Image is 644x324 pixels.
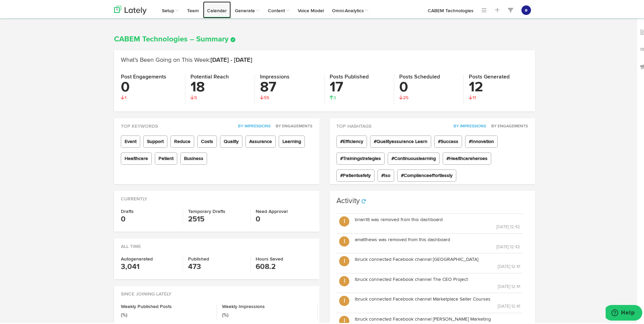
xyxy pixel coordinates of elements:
h4: Need Approval [256,208,313,213]
h1: CABEM Technologies – Summary [114,34,535,42]
h4: Posts Generated [469,73,528,79]
h4: Weekly Published Posts [121,303,211,308]
span: Quality [220,134,242,146]
span: Patient [155,151,177,163]
h4: Posts Published [330,73,389,79]
p: [DATE] 12:42 [355,242,520,249]
h4: Post Engagements [121,73,180,79]
span: #Efficiency [336,134,367,146]
h4: Hours Saved [256,255,313,260]
span: #Innovation [465,134,498,146]
div: Top Keywords [114,117,319,128]
button: l [339,215,349,225]
h3: 12 [469,79,528,93]
p: lbruck connected Facebook channel [GEOGRAPHIC_DATA] [355,255,520,262]
p: amatthews was removed from this dashboard [355,235,520,242]
h2: What’s Been Going on This Week: [121,56,528,62]
button: By Engagements [487,122,528,128]
span: #Iso [378,168,394,180]
h4: Published [188,255,245,260]
button: e [521,4,531,14]
span: #Trainingstrategies [336,151,385,163]
small: (%) [121,311,127,316]
iframe: Opens a widget where you can find more information [606,304,642,321]
button: l [339,275,349,285]
h3: 3,041 [121,260,178,271]
span: #Success [434,134,462,146]
span: #Complianceeffortlessly [397,168,456,180]
h4: Autogenerated [121,255,178,260]
button: l [339,294,349,305]
span: Business [180,151,207,163]
p: lbruck connected Facebook channel The CEO Project [355,275,520,282]
p: [DATE] 12:41 [355,262,520,269]
div: Top Hashtags [330,117,535,128]
span: 1 [121,94,126,99]
span: #Patientsafety [336,168,374,180]
span: #Qualityassurance Learn [370,134,431,146]
span: #Healthcareheroes [443,151,491,163]
button: By Engagements [272,122,313,128]
h3: 608.2 [256,260,313,271]
span: Support [143,134,167,146]
button: By Impressions [450,122,486,128]
small: (%) [222,311,228,316]
span: 11 [469,94,476,99]
span: 5 [190,94,197,99]
h3: 473 [188,260,245,271]
h3: 0 [399,79,458,93]
h4: Potential Reach [190,73,250,79]
p: lbruck connected Facebook channel Marketplace Seller Courses [355,294,520,301]
h4: Temporary Drafts [188,208,245,213]
h3: 0 [256,213,313,223]
div: Currently [114,190,319,201]
h4: Drafts [121,208,178,213]
h3: 87 [260,79,319,93]
span: 25 [399,94,408,99]
p: [DATE] 12:41 [355,282,520,289]
p: [DATE] 12:41 [355,301,520,309]
h3: 18 [190,79,250,93]
span: Learning [279,134,305,146]
span: Assurance [245,134,276,146]
span: Costs [197,134,217,146]
h3: 2515 [188,213,245,223]
p: brian18 was removed from this dashboard [355,215,520,222]
span: Reduce [170,134,194,146]
h3: 0 [121,213,178,223]
span: 55 [260,94,269,99]
div: Since Joining Lately [114,285,319,296]
img: logo_lately_bg_light.svg [114,4,147,13]
h3: 0 [121,79,180,93]
h4: Weekly Impressions [222,303,313,308]
p: lbruck connected Facebook channel [PERSON_NAME] Marketing [355,314,520,321]
h3: 17 [330,79,389,93]
button: l [339,235,349,245]
span: [DATE] - [DATE] [210,56,252,62]
h4: Posts Scheduled [399,73,458,79]
h3: Activity [336,196,360,203]
button: l [339,255,349,265]
p: [DATE] 12:42 [355,222,520,229]
span: #Continuouslearning [388,151,440,163]
div: All Time [114,237,319,249]
span: Event [121,134,140,146]
button: By Impressions [234,122,271,128]
h4: Impressions [260,73,319,79]
span: 3 [330,94,336,99]
span: Healthcare [121,151,152,163]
